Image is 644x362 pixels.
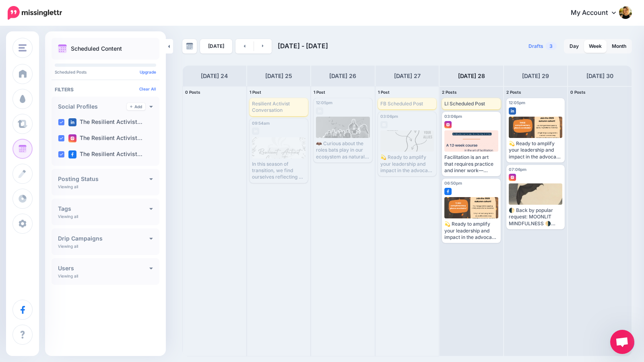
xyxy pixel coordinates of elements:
[509,107,516,115] img: linkedin-square.png
[200,39,232,53] a: [DATE]
[58,214,78,219] p: Viewing all
[265,71,292,81] h4: [DATE] 25
[378,90,390,95] span: 1 Post
[584,40,607,53] a: Week
[250,90,261,95] span: 1 Post
[563,3,632,23] a: My Account
[524,39,561,53] a: Drafts3
[58,104,127,109] h4: Social Profiles
[8,6,62,20] img: Missinglettr
[394,71,421,81] h4: [DATE] 27
[380,114,398,119] span: 03:06pm
[444,101,498,107] div: LI Scheduled Post
[329,71,356,81] h4: [DATE] 26
[252,101,306,114] div: Resilient Activist Conversation
[252,121,270,125] span: 09:54am
[610,330,634,354] a: Open chat
[68,134,142,142] label: The Resilient Activist…
[444,154,498,174] div: Facilitation is an art that requires practice and inner work—helping create spaces where others c...
[68,118,142,126] label: The Resilient Activist…
[316,100,332,105] span: 12:05pm
[68,150,142,158] label: The Resilient Activist…
[19,44,27,51] img: menu.png
[68,134,76,142] img: instagram-square.png
[444,221,498,241] div: 💫 Ready to amplify your leadership and impact in the advocacy space? Instructor [PERSON_NAME] is ...
[140,70,156,74] a: Upgrade
[458,71,485,81] h4: [DATE] 28
[68,150,76,158] img: facebook-square.png
[58,236,149,241] h4: Drip Campaigns
[278,42,328,50] span: [DATE] - [DATE]
[201,71,228,81] h4: [DATE] 24
[68,118,76,126] img: linkedin-square.png
[314,90,325,95] span: 1 Post
[58,184,78,189] p: Viewing all
[127,103,145,110] a: Add
[528,44,543,49] span: Drafts
[509,100,525,105] span: 12:05pm
[509,174,516,181] img: instagram-square.png
[58,206,149,212] h4: Tags
[186,43,193,50] img: calendar-grey-darker.png
[509,207,563,227] div: 🌓 Back by popular request: MOONLIT MINDFULNESS 🌗 Join us [DATE][DATE] under September’s full moon...
[139,86,156,91] a: Clear All
[380,121,388,128] img: instagram-grey-square.png
[55,70,156,74] p: Scheduled Posts
[380,101,434,107] div: FB Scheduled Post
[570,90,586,95] span: 0 Posts
[607,40,631,53] a: Month
[545,42,557,50] span: 3
[58,265,149,271] h4: Users
[506,90,521,95] span: 2 Posts
[58,244,78,249] p: Viewing all
[444,114,462,119] span: 03:06pm
[444,121,452,128] img: instagram-square.png
[316,140,370,160] div: 🦇 Curious about the roles bats play in our ecosystem as natural pest controllers, plant pollinato...
[444,181,462,185] span: 06:50pm
[509,167,526,172] span: 07:06pm
[252,161,306,181] div: In this season of transition, we find ourselves reflecting on all that's happened this year (🫠).....
[565,40,584,53] a: Day
[522,71,549,81] h4: [DATE] 29
[58,44,67,53] img: calendar.png
[58,274,78,278] p: Viewing all
[71,46,122,51] p: Scheduled Content
[252,128,259,135] img: linkedin-grey-square.png
[444,188,452,195] img: facebook-square.png
[586,71,613,81] h4: [DATE] 30
[509,140,563,160] div: 💫 Ready to amplify your leadership and impact in the advocacy space? Instructor [PERSON_NAME] is ...
[185,90,200,95] span: 0 Posts
[58,176,149,182] h4: Posting Status
[316,107,323,115] img: linkedin-grey-square.png
[55,86,156,93] h4: Filters
[380,154,434,174] div: 💫 Ready to amplify your leadership and impact in the advocacy space? Instructor [PERSON_NAME] is ...
[442,90,457,95] span: 2 Posts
